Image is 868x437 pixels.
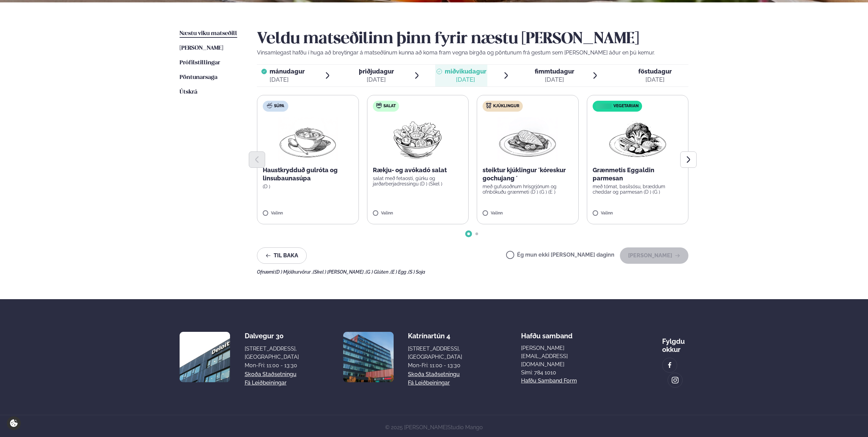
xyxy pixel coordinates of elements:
[257,269,688,275] div: Ofnæmi:
[245,379,287,387] a: Fá leiðbeiningar
[408,332,462,340] div: Katrínartún 4
[493,103,519,109] span: Kjúklingur
[521,326,573,340] span: Hafðu samband
[263,166,353,182] p: Haustkrydduð gulróta og linsubaunasúpa
[385,424,483,431] span: © 2025 [PERSON_NAME]
[483,166,573,182] p: steiktur kjúklingur ´kóreskur gochujang ´
[180,59,220,67] a: Prófílstillingar
[180,60,220,66] span: Prófílstillingar
[245,361,299,370] div: Mon-Fri: 11:00 - 13:30
[275,269,313,275] span: (D ) Mjólkurvörur ,
[180,89,197,95] span: Útskrá
[408,370,460,378] a: Skoða staðsetningu
[180,44,223,52] a: [PERSON_NAME]
[245,370,296,378] a: Skoða staðsetningu
[593,166,683,182] p: Grænmetis Eggaldin parmesan
[7,416,21,430] a: Cookie settings
[535,76,574,84] div: [DATE]
[608,117,668,161] img: Vegan.png
[535,68,574,75] span: fimmtudagur
[180,31,237,36] span: Næstu viku matseðill
[313,269,366,275] span: (Skel ) [PERSON_NAME] ,
[257,247,307,264] button: Til baka
[408,379,450,387] a: Fá leiðbeiningar
[408,269,425,275] span: (S ) Soja
[180,45,223,51] span: [PERSON_NAME]
[359,68,394,75] span: þriðjudagur
[343,332,394,382] img: image alt
[483,184,573,195] p: með gufusoðnum hrísgrjónum og ofnbökuðu grænmeti (D ) (G ) (E )
[408,345,462,361] div: [STREET_ADDRESS], [GEOGRAPHIC_DATA]
[498,117,558,161] img: Chicken-breast.png
[376,103,382,108] img: salad.svg
[270,68,305,75] span: mánudagur
[445,76,486,84] div: [DATE]
[383,103,396,109] span: Salat
[680,151,697,168] button: Next slide
[613,103,639,109] span: Vegetarian
[373,176,463,187] p: salat með fetaosti, gúrku og jarðarberjadressingu (D ) (Skel )
[391,269,408,275] span: (E ) Egg ,
[662,332,688,354] div: Fylgdu okkur
[245,345,299,361] div: [STREET_ADDRESS], [GEOGRAPHIC_DATA]
[521,369,603,377] p: Sími: 784 1010
[245,332,299,340] div: Dalvegur 30
[180,75,217,80] span: Pöntunarsaga
[666,361,673,369] img: image alt
[249,151,265,168] button: Previous slide
[638,76,672,84] div: [DATE]
[180,332,230,382] img: image alt
[593,184,683,195] p: með tómat, basilsósu, bræddum cheddar og parmesan (D ) (G )
[373,166,463,174] p: Rækju- og avókadó salat
[447,424,483,431] a: Studio Mango
[620,247,688,264] button: [PERSON_NAME]
[180,88,197,96] a: Útskrá
[467,232,470,235] span: Go to slide 1
[475,232,478,235] span: Go to slide 2
[668,373,682,387] a: image alt
[274,103,284,109] span: Súpa
[521,377,577,385] a: Hafðu samband form
[267,103,272,108] img: soup.svg
[270,76,305,84] div: [DATE]
[387,117,448,161] img: Salad.png
[408,361,462,370] div: Mon-Fri: 11:00 - 13:30
[594,103,613,110] img: icon
[180,30,237,38] a: Næstu viku matseðill
[263,184,353,189] p: (D )
[521,344,603,369] a: [PERSON_NAME][EMAIL_ADDRESS][DOMAIN_NAME]
[359,76,394,84] div: [DATE]
[486,103,491,108] img: chicken.svg
[663,358,677,372] a: image alt
[638,68,672,75] span: föstudagur
[671,376,679,384] img: image alt
[180,74,217,82] a: Pöntunarsaga
[366,269,391,275] span: (G ) Glúten ,
[278,117,338,161] img: Soup.png
[257,49,688,57] p: Vinsamlegast hafðu í huga að breytingar á matseðlinum kunna að koma fram vegna birgða og pöntunum...
[257,30,688,49] h2: Veldu matseðilinn þinn fyrir næstu [PERSON_NAME]
[445,68,486,75] span: miðvikudagur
